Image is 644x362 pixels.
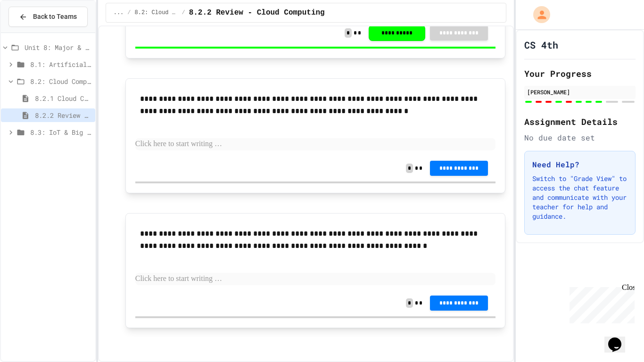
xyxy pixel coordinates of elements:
h1: CS 4th [524,38,558,51]
iframe: chat widget [566,283,635,323]
div: [PERSON_NAME] [527,88,633,96]
iframe: chat widget [604,324,635,353]
span: 8.3: IoT & Big Data [30,127,91,137]
span: 8.2: Cloud Computing [135,9,178,16]
span: / [127,9,131,16]
h2: Your Progress [524,67,636,80]
span: 8.1: Artificial Intelligence Basics [30,59,91,69]
p: Switch to "Grade View" to access the chat feature and communicate with your teacher for help and ... [532,174,627,221]
span: 8.2.2 Review - Cloud Computing [189,7,325,18]
span: Unit 8: Major & Emerging Technologies [25,42,91,52]
h3: Need Help? [532,159,627,170]
span: 8.2: Cloud Computing [30,76,91,86]
div: My Account [523,4,553,25]
div: Chat with us now!Close [4,4,65,60]
button: Back to Teams [8,7,88,27]
span: 8.2.1 Cloud Computing: Transforming the Digital World [35,93,91,103]
span: Back to Teams [33,12,77,22]
span: 8.2.2 Review - Cloud Computing [35,110,91,120]
span: / [182,9,185,16]
div: No due date set [524,132,636,143]
span: ... [114,9,124,16]
h2: Assignment Details [524,115,636,128]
